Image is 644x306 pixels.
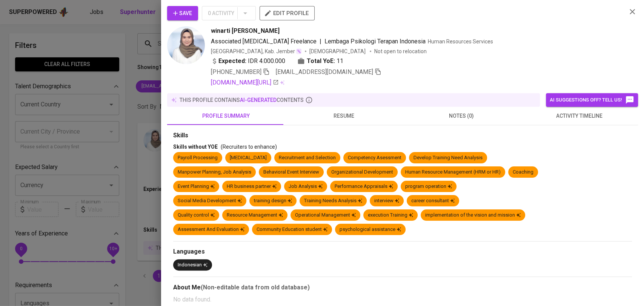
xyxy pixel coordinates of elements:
[230,154,267,161] div: [MEDICAL_DATA]
[178,226,244,233] div: Assessment And Evaluation
[227,212,283,219] div: Resource Management
[324,38,426,45] span: Lembaga Psikologi Terapan Indonesia
[178,197,242,205] div: Social Media Development
[374,48,427,55] p: Not open to relocation
[266,8,309,18] span: edit profile
[295,212,356,219] div: Operational Management
[374,197,399,205] div: interview
[368,212,413,219] div: execution Training
[173,9,192,18] span: Save
[167,6,198,20] button: Save
[276,68,373,75] span: [EMAIL_ADDRESS][DOMAIN_NAME]
[413,154,483,161] div: Develop Training Need Analysis
[525,111,633,121] span: activity timeline
[320,37,321,46] span: |
[279,154,336,161] div: Recruitment and Selection
[304,197,362,205] div: Training Needs Analysis
[405,183,452,190] div: program operation
[240,97,277,103] span: AI-generated
[513,169,533,176] div: Coaching
[428,38,493,45] span: Human Resources Services
[331,169,393,176] div: Organizational Development
[178,261,207,269] div: Indonesian
[178,212,215,219] div: Quality control
[173,144,218,150] span: Skills without YOE
[348,154,401,161] div: Competency Asessment
[337,57,343,66] span: 11
[335,183,393,190] div: Performance Appraisals
[221,144,277,150] span: (Recruiters to enhance)
[405,169,501,176] div: Human Resource Management (HRM or HR)
[211,26,280,35] span: winarti [PERSON_NAME]
[173,295,632,304] p: No data found.
[218,57,246,66] b: Expected:
[260,6,315,20] button: edit profile
[178,169,251,176] div: Manpower Planning, Job Analysis
[307,57,335,66] b: Total YoE:
[173,131,632,140] div: Skills
[260,10,315,16] a: edit profile
[296,48,302,54] img: magic_wand.svg
[173,248,632,256] div: Languages
[211,38,317,45] span: Associated [MEDICAL_DATA] Freelance
[178,154,218,161] div: Payroll Processing
[546,93,638,107] button: AI suggestions off? Tell us!
[550,95,634,105] span: AI suggestions off? Tell us!
[178,183,215,190] div: Event Planning
[211,48,302,55] div: [GEOGRAPHIC_DATA], Kab. Jember
[263,169,319,176] div: Behavioral Event Interview
[211,57,285,66] div: IDR 4.000.000
[180,96,304,104] p: this profile contains contents
[211,68,261,75] span: [PHONE_NUMBER]
[211,78,279,87] a: [DOMAIN_NAME][URL]
[407,111,516,121] span: notes (0)
[254,197,292,205] div: training design
[257,226,327,233] div: Community Education student
[173,283,632,292] div: About Me
[289,111,398,121] span: resume
[411,197,455,205] div: career consultant
[289,183,323,190] div: Job Analysis
[425,212,521,219] div: implementation of the vision and mission
[309,48,367,55] span: [DEMOGRAPHIC_DATA]
[340,226,401,233] div: psychological assistance
[172,111,280,121] span: profile summary
[167,26,205,64] img: c3793d70c86dca82e6124ba8fa7a3ba7.jpg
[201,284,310,291] b: (Non-editable data from old database)
[227,183,277,190] div: HR business partner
